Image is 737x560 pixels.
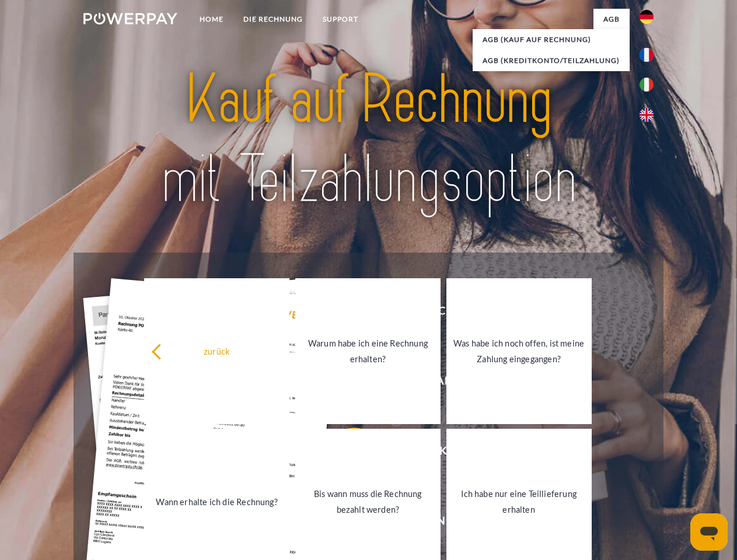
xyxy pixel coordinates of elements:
a: AGB (Kreditkonto/Teilzahlung) [473,50,630,71]
a: DIE RECHNUNG [233,9,313,30]
img: fr [640,48,654,62]
a: Was habe ich noch offen, ist meine Zahlung eingegangen? [446,278,592,424]
img: de [640,10,654,24]
img: title-powerpay_de.svg [111,56,626,223]
div: Warum habe ich eine Rechnung erhalten? [302,335,434,367]
a: AGB (Kauf auf Rechnung) [473,29,630,50]
div: Was habe ich noch offen, ist meine Zahlung eingegangen? [453,335,585,367]
a: agb [593,9,630,30]
iframe: Schaltfläche zum Öffnen des Messaging-Fensters [690,513,728,551]
div: Bis wann muss die Rechnung bezahlt werden? [302,486,434,517]
a: SUPPORT [313,9,368,30]
a: Home [190,9,233,30]
img: en [640,108,654,122]
img: logo-powerpay-white.svg [83,13,177,24]
div: Ich habe nur eine Teillieferung erhalten [453,486,585,517]
div: zurück [151,343,282,359]
div: Wann erhalte ich die Rechnung? [151,494,282,509]
img: it [640,78,654,92]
